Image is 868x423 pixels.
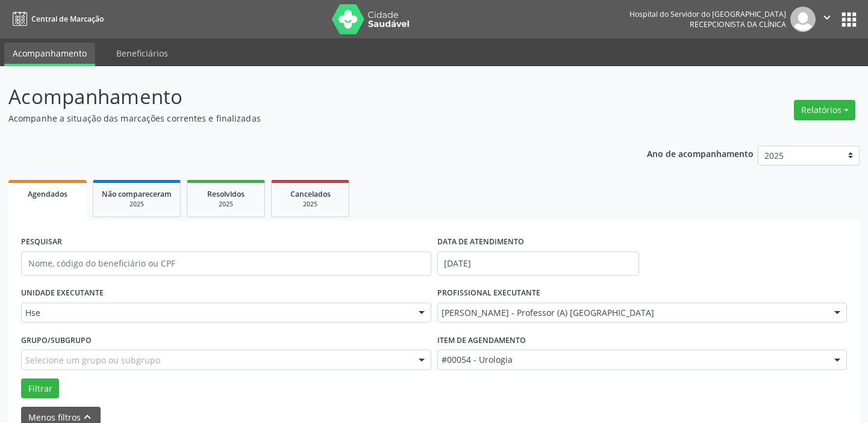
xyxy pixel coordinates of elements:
input: Selecione um intervalo [437,252,639,276]
img: img [790,7,816,32]
div: 2025 [280,200,340,209]
span: Central de Marcação [31,14,104,24]
label: PROFISSIONAL EXECUTANTE [437,284,540,303]
span: Agendados [28,189,67,199]
button: Relatórios [794,100,855,120]
i:  [820,11,834,24]
button: apps [838,9,860,30]
label: DATA DE ATENDIMENTO [437,233,524,252]
span: [PERSON_NAME] - Professor (A) [GEOGRAPHIC_DATA] [442,307,823,319]
label: Item de agendamento [437,331,526,350]
label: UNIDADE EXECUTANTE [21,284,104,303]
p: Ano de acompanhamento [647,146,754,161]
span: Hse [25,307,407,319]
span: Resolvidos [207,189,245,199]
span: #00054 - Urologia [442,354,823,366]
a: Beneficiários [108,43,176,64]
div: Hospital do Servidor do [GEOGRAPHIC_DATA] [629,9,786,19]
div: 2025 [102,200,172,209]
p: Acompanhe a situação das marcações correntes e finalizadas [8,112,604,125]
span: Cancelados [290,189,331,199]
a: Acompanhamento [4,43,95,66]
label: PESQUISAR [21,233,62,252]
span: Selecione um grupo ou subgrupo [25,354,160,366]
p: Acompanhamento [8,82,604,112]
div: 2025 [196,200,256,209]
a: Central de Marcação [8,9,104,29]
span: Recepcionista da clínica [690,19,786,29]
label: Grupo/Subgrupo [21,331,92,350]
button: Filtrar [21,378,59,399]
span: Não compareceram [102,189,172,199]
input: Nome, código do beneficiário ou CPF [21,252,431,276]
button:  [816,7,838,32]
